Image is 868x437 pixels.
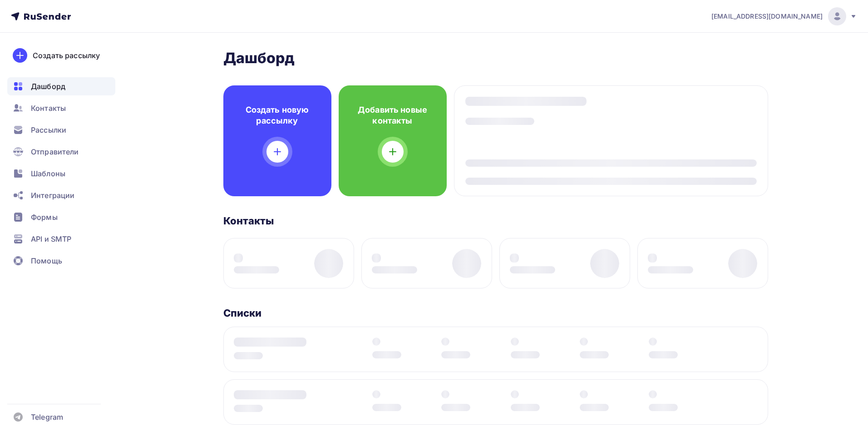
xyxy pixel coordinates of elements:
[31,212,58,223] span: Формы
[223,49,768,67] h2: Дашборд
[7,208,115,226] a: Формы
[7,121,115,139] a: Рассылки
[7,164,115,183] a: Шаблоны
[7,77,115,95] a: Дашборд
[31,168,65,179] span: Шаблоны
[353,104,432,126] h4: Добавить новые контакты
[223,214,274,227] h3: Контакты
[7,143,115,161] a: Отправители
[238,104,317,126] h4: Создать новую рассылку
[31,412,63,422] span: Telegram
[31,124,66,135] span: Рассылки
[711,7,857,25] a: [EMAIL_ADDRESS][DOMAIN_NAME]
[31,190,74,201] span: Интеграции
[31,255,62,266] span: Помощь
[31,103,66,114] span: Контакты
[711,12,823,21] span: [EMAIL_ADDRESS][DOMAIN_NAME]
[7,99,115,117] a: Контакты
[223,307,262,319] h3: Списки
[31,146,79,157] span: Отправители
[31,81,65,92] span: Дашборд
[31,233,71,244] span: API и SMTP
[33,50,100,61] div: Создать рассылку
